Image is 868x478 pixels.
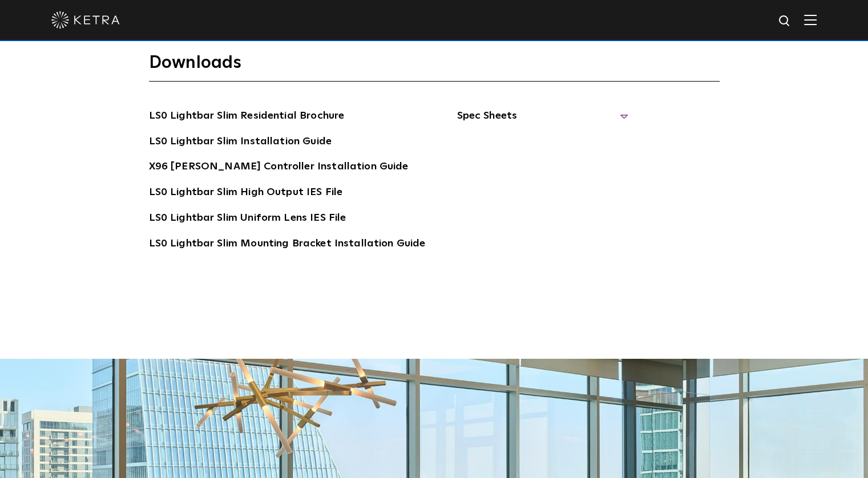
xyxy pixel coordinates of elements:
[149,210,346,228] a: LS0 Lightbar Slim Uniform Lens IES File
[149,133,332,152] a: LS0 Lightbar Slim Installation Guide
[778,14,792,29] img: search icon
[149,159,409,177] a: X96 [PERSON_NAME] Controller Installation Guide
[149,52,720,82] h3: Downloads
[804,14,817,25] img: Hamburger%20Nav.svg
[149,236,426,254] a: LS0 Lightbar Slim Mounting Bracket Installation Guide
[457,108,628,133] span: Spec Sheets
[51,11,120,29] img: ketra-logo-2019-white
[149,108,345,126] a: LS0 Lightbar Slim Residential Brochure
[149,184,343,202] a: LS0 Lightbar Slim High Output IES File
